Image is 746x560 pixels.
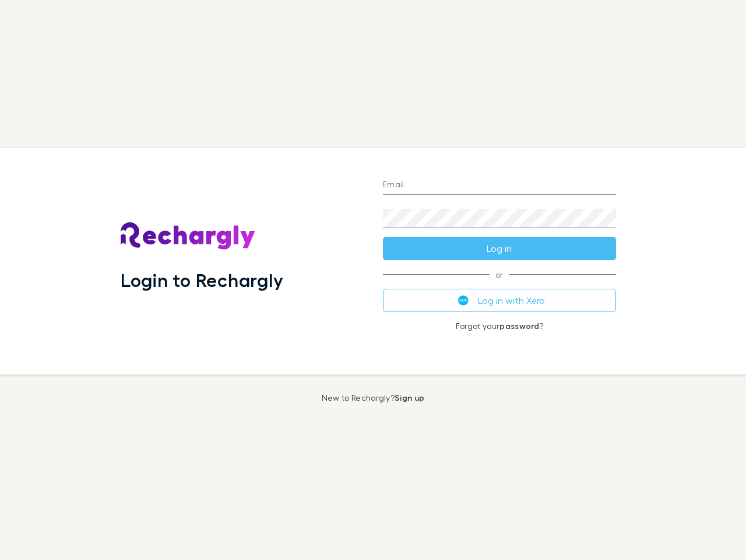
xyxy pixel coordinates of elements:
a: Sign up [395,393,424,402]
p: New to Rechargly? [322,393,425,402]
span: or [383,274,616,275]
button: Log in with Xero [383,289,616,312]
button: Log in [383,237,616,260]
a: password [499,321,539,331]
h1: Login to Rechargly [121,269,283,291]
p: Forgot your ? [383,321,616,331]
img: Rechargly's Logo [121,222,256,250]
img: Xero's logo [458,295,469,306]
